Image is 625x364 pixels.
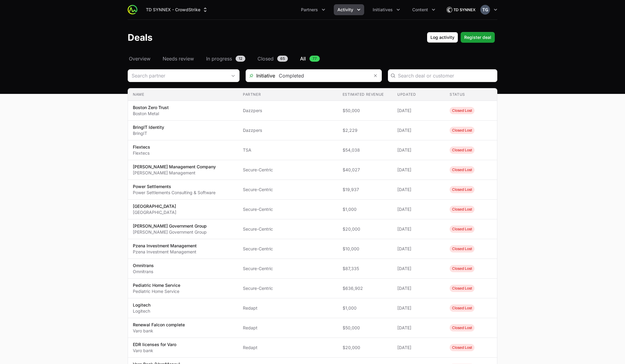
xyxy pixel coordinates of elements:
[398,72,493,79] input: Search deal or customer
[397,305,440,311] span: [DATE]
[343,206,388,212] span: $1,000
[243,108,333,114] span: Dazzpers
[243,147,333,153] span: TSA
[133,282,180,288] p: Pediatric Home Service
[243,167,333,173] span: Secure-Centric
[243,325,333,331] span: Redapt
[334,4,364,15] div: Activity menu
[343,325,388,331] span: $50,000
[397,285,440,291] span: [DATE]
[142,4,212,15] div: Supplier switch menu
[343,246,388,252] span: $10,000
[392,88,445,101] th: Updated
[133,170,216,176] p: [PERSON_NAME] Management
[256,55,289,62] a: Closed65
[343,147,388,153] span: $54,038
[300,55,306,62] span: All
[343,305,388,311] span: $1,000
[133,164,216,170] p: [PERSON_NAME] Management Company
[133,342,176,348] p: EDR licenses for Varo
[343,226,388,232] span: $20,000
[238,88,338,101] th: Partner
[133,302,150,308] p: Logitech
[301,7,318,13] span: Partners
[205,55,247,62] a: In progress12
[409,4,439,15] button: Content
[246,72,275,79] span: Initiative
[430,34,454,41] span: Log activity
[133,105,169,111] p: Boston Zero Trust
[427,32,495,43] div: Primary actions
[133,209,176,215] p: [GEOGRAPHIC_DATA]
[343,345,388,351] span: $20,000
[128,5,137,15] img: ActivitySource
[128,55,497,62] nav: Deals navigation
[369,4,404,15] button: Initiatives
[133,111,169,117] p: Boston Metal
[133,328,185,334] p: Varo bank
[243,226,333,232] span: Secure-Centric
[161,55,195,62] a: Needs review
[297,4,329,15] button: Partners
[369,70,382,82] button: Remove
[206,55,232,62] span: In progress
[343,187,388,193] span: $19,937
[243,206,333,212] span: Secure-Centric
[133,308,150,314] p: Logitech
[133,288,180,294] p: Pediatric Home Service
[277,56,288,62] span: 65
[243,127,333,133] span: Dazzpers
[133,184,216,190] p: Power Settlements
[338,88,393,101] th: Estimated revenue
[128,70,227,82] input: Search partner
[369,4,404,15] div: Initiatives menu
[133,322,185,328] p: Renewal Falcon complete
[397,108,440,114] span: [DATE]
[397,325,440,331] span: [DATE]
[133,269,154,275] p: Omnitrans
[133,144,150,150] p: Flextecs
[397,206,440,212] span: [DATE]
[397,167,440,173] span: [DATE]
[480,5,490,15] img: Timothy Greig
[343,167,388,173] span: $40,027
[128,55,152,62] a: Overview
[133,130,164,136] p: BringIT
[297,4,329,15] div: Partners menu
[464,34,491,41] span: Register deal
[137,4,439,15] div: Main navigation
[133,150,150,156] p: Flextecs
[334,4,364,15] button: Activity
[243,187,333,193] span: Secure-Centric
[128,32,153,43] h1: Deals
[397,226,440,232] span: [DATE]
[133,243,197,249] p: Pzena Investment Management
[343,127,388,133] span: $2,229
[343,285,388,291] span: $636,902
[373,7,393,13] span: Initiatives
[409,4,439,15] div: Content menu
[446,4,475,16] img: TD SYNNEX
[227,70,239,82] div: Open
[243,266,333,272] span: Secure-Centric
[343,266,388,272] span: $87,335
[445,88,497,101] th: Status
[343,108,388,114] span: $50,000
[257,55,274,62] span: Closed
[397,246,440,252] span: [DATE]
[133,263,154,269] p: Omnitrans
[309,56,320,62] span: 77
[337,7,353,13] span: Activity
[236,56,245,62] span: 12
[397,147,440,153] span: [DATE]
[412,7,428,13] span: Content
[427,32,458,43] button: Log activity
[129,55,150,62] span: Overview
[397,127,440,133] span: [DATE]
[133,124,164,130] p: BringIT Identity
[133,348,176,354] p: Varo bank
[299,55,321,62] a: All77
[133,229,207,235] p: [PERSON_NAME] Government Group
[461,32,495,43] button: Register deal
[133,223,207,229] p: [PERSON_NAME] Government Group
